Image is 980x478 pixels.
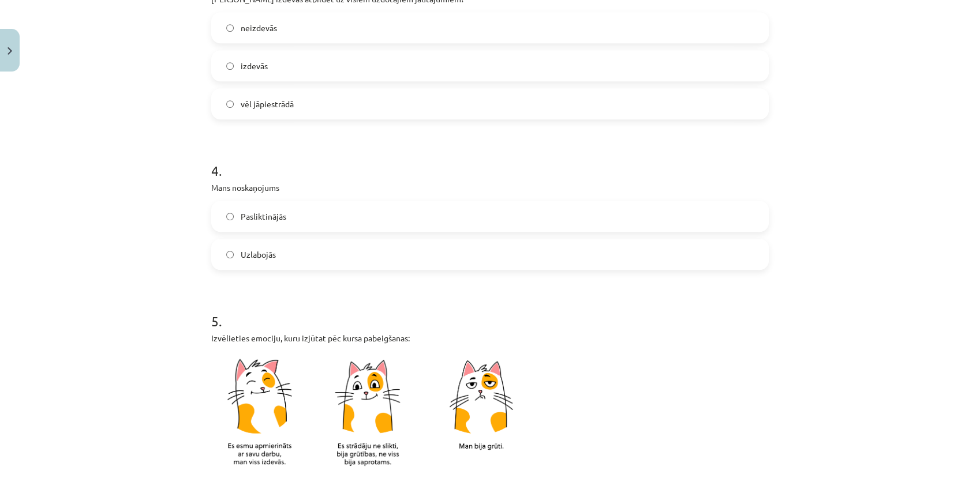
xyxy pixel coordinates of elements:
p: Izvēlieties emociju, kuru izjūtat pēc kursa pabeigšanas: [211,332,769,344]
span: neizdevās [241,22,277,34]
img: icon-close-lesson-0947bae3869378f0d4975bcd49f059093ad1ed9edebbc8119c70593378902aed.svg [8,47,12,55]
input: izdevās [226,62,234,70]
span: vēl jāpiestrādā [241,98,294,110]
h1: 5 . [211,293,769,329]
span: Pasliktinājās [241,210,286,223]
span: izdevās [241,60,268,72]
span: Uzlabojās [241,249,276,261]
h1: 4 . [211,142,769,178]
input: Pasliktinājās [226,213,234,220]
p: Mans noskaņojums [211,182,769,194]
input: vēl jāpiestrādā [226,100,234,108]
input: Uzlabojās [226,251,234,258]
input: neizdevās [226,24,234,32]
